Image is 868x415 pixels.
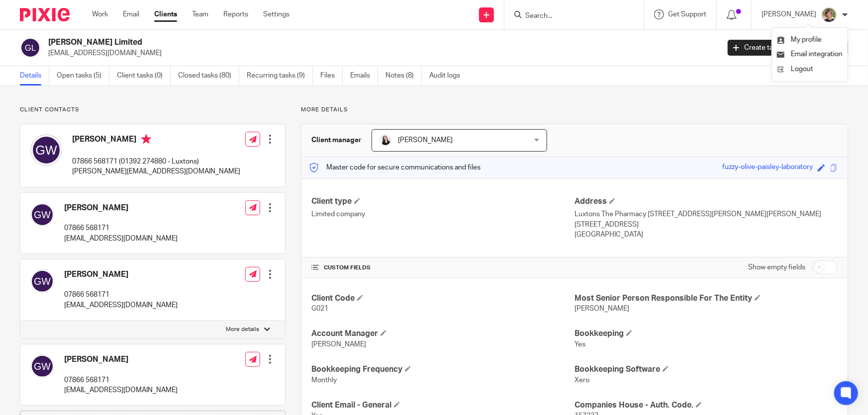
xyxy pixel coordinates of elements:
p: [STREET_ADDRESS] [575,220,838,230]
a: My profile [777,36,822,43]
p: Master code for secure communications and files [309,163,481,172]
img: High%20Res%20Andrew%20Price%20Accountants_Poppy%20Jakes%20photography-1142.jpg [821,7,837,23]
p: [PERSON_NAME][EMAIL_ADDRESS][DOMAIN_NAME] [72,166,240,176]
a: Notes (8) [386,66,422,85]
h4: [PERSON_NAME] [64,269,178,280]
a: Clients [154,9,177,19]
a: Reports [223,9,248,19]
span: Monthly [311,377,337,384]
p: More details [301,106,848,114]
a: Team [192,9,208,19]
h4: [PERSON_NAME] [64,354,178,365]
h4: [PERSON_NAME] [64,203,178,213]
span: My profile [791,36,822,43]
img: svg%3E [30,134,62,166]
a: Logout [777,62,843,77]
p: [PERSON_NAME] [762,9,816,19]
a: Emails [350,66,378,85]
img: Pixie [20,8,70,21]
a: Email [123,9,139,19]
h3: Client manager [311,135,362,145]
h4: Bookkeeping Frequency [311,364,575,375]
span: Xero [575,377,589,384]
h4: Account Manager [311,329,575,339]
h4: Client Email - General [311,400,575,411]
a: Open tasks (5) [57,66,109,85]
p: Luxtons The Pharmacy [STREET_ADDRESS][PERSON_NAME][PERSON_NAME] [575,209,838,219]
a: Audit logs [429,66,468,85]
a: Recurring tasks (9) [247,66,313,85]
a: Email integration [777,51,843,58]
p: Limited company [311,209,575,219]
h4: Bookkeeping [575,329,838,339]
a: Work [92,9,108,19]
img: svg%3E [20,37,41,58]
p: Client contacts [20,106,286,114]
h4: Most Senior Person Responsible For The Entity [575,293,838,304]
a: Files [320,66,343,85]
img: svg%3E [30,354,54,378]
img: svg%3E [30,269,54,293]
p: 07866 568171 [64,290,178,300]
input: Search [524,12,614,21]
h4: Companies House - Auth. Code. [575,400,838,411]
span: Yes [575,341,585,348]
h4: CUSTOM FIELDS [311,264,575,272]
a: Details [20,66,49,85]
span: Email integration [791,51,843,58]
p: 07866 568171 [64,223,178,233]
p: [GEOGRAPHIC_DATA] [575,230,838,240]
p: 07866 568171 [64,375,178,385]
h4: [PERSON_NAME] [72,134,240,147]
span: [PERSON_NAME] [575,305,629,312]
h4: Client type [311,196,575,207]
div: fuzzy-olive-paisley-laboratory [722,162,813,173]
img: svg%3E [30,203,54,227]
p: [EMAIL_ADDRESS][DOMAIN_NAME] [64,385,178,395]
h4: Client Code [311,293,575,304]
label: Show empty fields [748,262,805,272]
span: [PERSON_NAME] [311,341,366,348]
h4: Address [575,196,838,207]
a: Client tasks (0) [117,66,171,85]
p: More details [226,326,259,333]
span: [PERSON_NAME] [398,137,453,144]
span: G021 [311,305,328,312]
p: [EMAIL_ADDRESS][DOMAIN_NAME] [64,234,178,244]
i: Primary [141,134,151,144]
span: Get Support [668,11,706,18]
img: HR%20Andrew%20Price_Molly_Poppy%20Jakes%20Photography-7.jpg [380,134,391,146]
h2: [PERSON_NAME] Limited [48,37,580,48]
p: [EMAIL_ADDRESS][DOMAIN_NAME] [48,48,713,58]
a: Create task [728,40,785,56]
a: Settings [263,9,289,19]
span: Logout [791,66,813,73]
p: [EMAIL_ADDRESS][DOMAIN_NAME] [64,300,178,310]
a: Closed tasks (80) [178,66,239,85]
h4: Bookkeeping Software [575,364,838,375]
p: 07866 568171 (01392 274880 - Luxtons) [72,157,240,166]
